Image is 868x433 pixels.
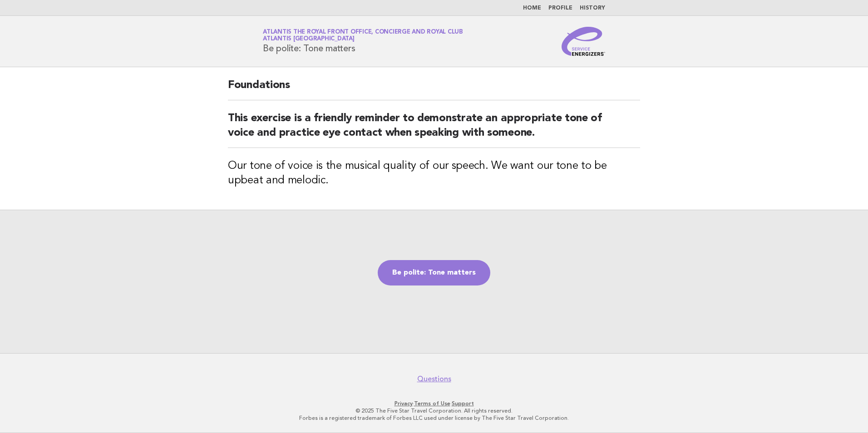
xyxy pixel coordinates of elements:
[414,400,450,407] a: Terms of Use
[228,111,640,148] h2: This exercise is a friendly reminder to demonstrate an appropriate tone of voice and practice eye...
[395,400,413,407] a: Privacy
[263,30,463,53] h1: Be polite: Tone matters
[228,78,640,100] h2: Foundations
[228,159,640,188] h3: Our tone of voice is the musical quality of our speech. We want our tone to be upbeat and melodic.
[548,5,572,11] a: Profile
[378,260,490,285] a: Be polite: Tone matters
[156,407,712,414] p: © 2025 The Five Star Travel Corporation. All rights reserved.
[156,400,712,407] p: · ·
[263,29,463,42] a: Atlantis The Royal Front Office, Concierge and Royal ClubAtlantis [GEOGRAPHIC_DATA]
[156,414,712,422] p: Forbes is a registered trademark of Forbes LLC used under license by The Five Star Travel Corpora...
[263,36,355,42] span: Atlantis [GEOGRAPHIC_DATA]
[523,5,541,11] a: Home
[452,400,474,407] a: Support
[580,5,605,11] a: History
[562,27,605,56] img: Service Energizers
[417,374,451,384] a: Questions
